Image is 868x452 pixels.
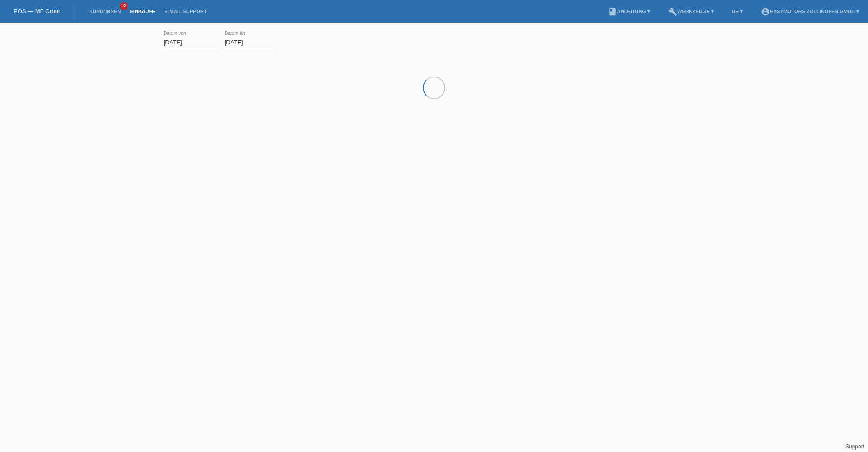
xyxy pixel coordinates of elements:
[125,9,160,14] a: Einkäufe
[756,9,863,14] a: account_circleEasymotors Zollikofen GmbH ▾
[845,443,864,450] a: Support
[160,9,212,14] a: E-Mail Support
[14,8,61,14] a: POS — MF Group
[761,7,770,16] i: account_circle
[604,9,655,14] a: bookAnleitung ▾
[85,9,125,14] a: Kund*innen
[668,7,677,16] i: build
[664,9,718,14] a: buildWerkzeuge ▾
[727,9,747,14] a: DE ▾
[120,2,128,10] span: 32
[608,7,617,16] i: book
